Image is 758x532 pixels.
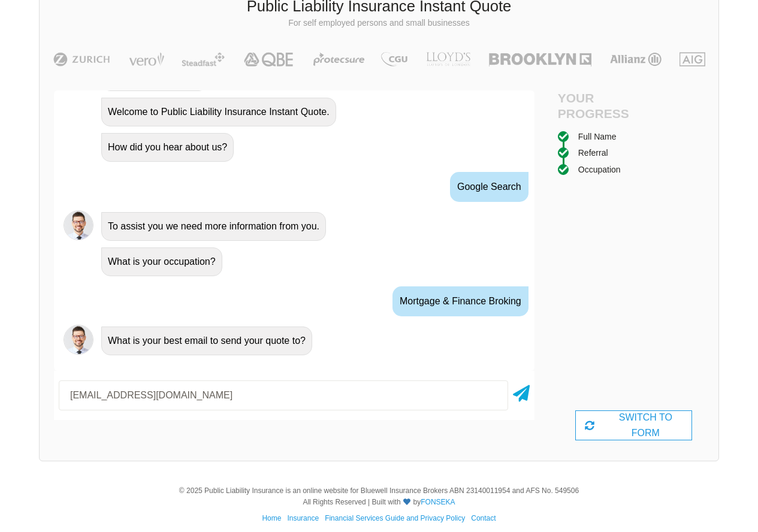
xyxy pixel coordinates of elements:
[64,210,93,240] img: Chatbot | PLI
[101,98,336,126] div: Welcome to Public Liability Insurance Instant Quote.
[675,52,710,66] img: AIG | Public Liability Insurance
[604,52,668,66] img: Allianz | Public Liability Insurance
[325,514,465,522] a: Financial Services Guide and Privacy Policy
[101,212,326,241] div: To assist you we need more information from you.
[49,17,709,29] p: For self employed persons and small businesses
[64,325,93,355] img: Chatbot | PLI
[578,163,621,176] div: Occupation
[237,52,301,66] img: QBE | Public Liability Insurance
[262,514,281,522] a: Home
[101,247,222,276] div: What is your occupation?
[309,52,369,66] img: Protecsure | Public Liability Insurance
[101,133,234,162] div: How did you hear about us?
[578,130,617,143] div: Full Name
[177,52,229,66] img: Steadfast | Public Liability Insurance
[575,410,692,440] div: SWITCH TO FORM
[123,52,170,66] img: Vero | Public Liability Insurance
[578,146,608,159] div: Referral
[376,52,412,66] img: CGU | Public Liability Insurance
[48,52,116,66] img: Zurich | Public Liability Insurance
[450,172,529,202] div: Google Search
[59,380,508,410] input: Your email
[471,514,496,522] a: Contact
[101,327,312,355] div: What is your best email to send your quote to?
[392,286,529,316] div: Mortgage & Finance Broking
[419,52,477,66] img: LLOYD's | Public Liability Insurance
[287,514,319,522] a: Insurance
[558,90,634,120] h4: Your Progress
[484,52,596,66] img: Brooklyn | Public Liability Insurance
[421,498,455,506] a: FONSEKA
